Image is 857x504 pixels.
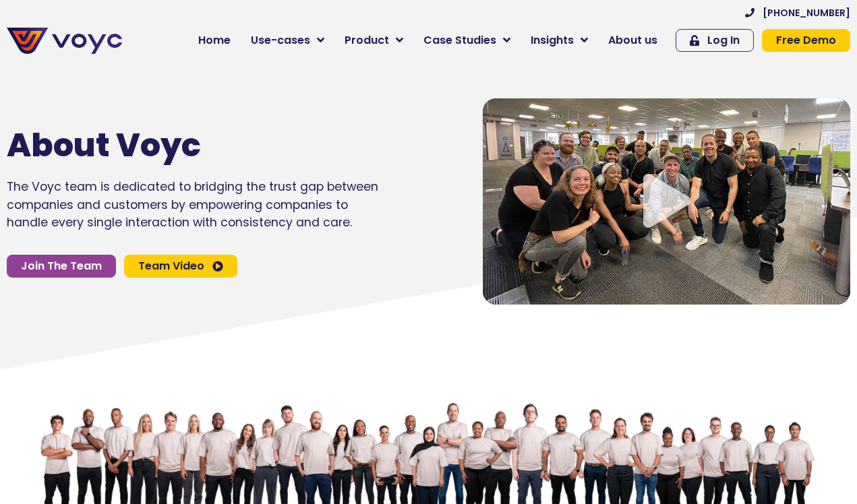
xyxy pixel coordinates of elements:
[423,32,496,49] span: Case Studies
[762,29,850,52] a: Free Demo
[345,32,389,49] span: Product
[251,32,310,49] span: Use-cases
[188,27,241,54] a: Home
[763,8,850,18] span: [PHONE_NUMBER]
[776,35,836,46] span: Free Demo
[21,261,102,272] span: Join The Team
[7,178,382,231] p: The Voyc team is dedicated to bridging the trust gap between companies and customers by empowerin...
[7,28,122,54] img: voyc-full-logo
[7,126,341,165] h1: About Voyc
[745,8,850,18] a: [PHONE_NUMBER]
[676,29,754,52] a: Log In
[413,27,521,54] a: Case Studies
[521,27,598,54] a: Insights
[608,32,657,49] span: About us
[138,261,204,272] span: Team Video
[124,255,237,278] a: Team Video
[531,32,574,49] span: Insights
[7,255,116,278] a: Join The Team
[198,32,231,49] span: Home
[707,35,740,46] span: Log In
[334,27,413,54] a: Product
[640,174,694,230] div: Video play button
[598,27,668,54] a: About us
[241,27,334,54] a: Use-cases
